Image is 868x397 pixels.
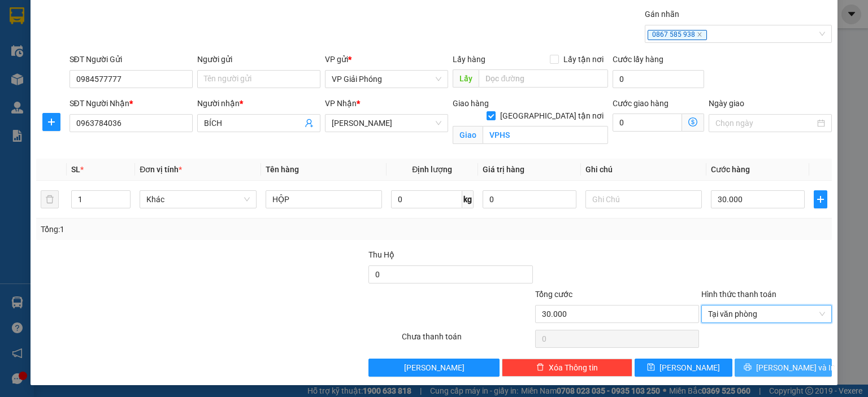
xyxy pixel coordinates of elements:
span: [PERSON_NAME] [404,361,465,374]
span: Định lượng [412,165,452,174]
input: Ghi Chú [585,190,702,208]
span: Xóa Thông tin [549,361,598,374]
div: Người gửi [197,53,320,66]
label: Gán nhãn [645,10,679,19]
div: VP gửi [325,53,448,66]
span: plus [43,117,60,126]
span: Đơn vị tính [140,165,182,174]
span: Lấy hàng [453,55,485,64]
label: Cước giao hàng [613,99,669,108]
button: [PERSON_NAME] [368,359,499,377]
span: Tổng cước [535,290,572,299]
button: plus [814,190,827,208]
span: VP Giải Phóng [332,71,441,88]
button: printer[PERSON_NAME] và In [735,359,832,377]
button: delete [41,190,59,208]
label: Ngày giao [709,99,744,108]
span: Lấy tận nơi [559,53,608,66]
input: 0 [483,190,576,208]
span: [GEOGRAPHIC_DATA] tận nơi [496,110,608,122]
button: save[PERSON_NAME] [635,359,732,377]
span: close [697,32,702,37]
span: save [647,363,655,372]
input: Dọc đường [479,69,608,88]
th: Ghi chú [581,159,706,181]
div: SĐT Người Nhận [70,97,193,110]
input: Cước lấy hàng [613,70,704,88]
span: Cước hàng [711,165,750,174]
input: Cước giao hàng [613,114,682,132]
span: Hoàng Sơn [332,115,441,132]
div: SĐT Người Gửi [70,53,193,66]
span: VP Nhận [325,99,357,108]
span: Giá trị hàng [483,165,524,174]
span: delete [536,363,544,372]
span: plus [814,195,827,204]
span: Lấy [453,69,479,88]
span: Thu Hộ [368,250,394,259]
input: Giao tận nơi [483,126,608,144]
span: user-add [305,119,314,128]
span: Tên hàng [266,165,299,174]
span: 0867 585 938 [648,30,707,40]
div: Tổng: 1 [41,223,336,235]
span: Tại văn phòng [708,306,825,322]
span: Khác [146,191,249,208]
span: [PERSON_NAME] và In [756,361,835,374]
label: Cước lấy hàng [613,55,663,64]
span: printer [744,363,752,372]
input: VD: Bàn, Ghế [266,190,382,208]
span: kg [462,190,474,208]
span: Giao hàng [453,99,489,108]
button: plus [42,113,60,131]
span: dollar-circle [688,117,697,126]
label: Hình thức thanh toán [701,290,776,299]
span: [PERSON_NAME] [659,361,720,374]
span: Giao [453,126,483,144]
div: Người nhận [197,97,320,110]
input: Ngày giao [715,117,815,129]
span: SL [71,165,80,174]
button: deleteXóa Thông tin [502,359,632,377]
div: Chưa thanh toán [401,330,533,350]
